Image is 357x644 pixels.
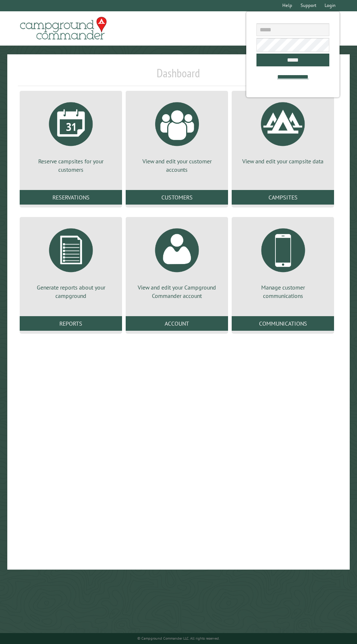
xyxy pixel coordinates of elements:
a: Reservations [20,190,122,205]
p: View and edit your Campground Commander account [134,283,219,300]
p: View and edit your customer accounts [134,157,219,174]
a: Reports [20,316,122,331]
img: Campground Commander [18,14,109,43]
a: Account [126,316,228,331]
a: Reserve campsites for your customers [28,97,113,174]
a: Customers [126,190,228,205]
a: Generate reports about your campground [28,223,113,300]
a: Campsites [232,190,334,205]
a: Manage customer communications [240,223,325,300]
a: View and edit your customer accounts [134,97,219,174]
p: View and edit your campsite data [240,157,325,165]
a: Communications [232,316,334,331]
p: Reserve campsites for your customers [28,157,113,174]
p: Manage customer communications [240,283,325,300]
a: View and edit your Campground Commander account [134,223,219,300]
p: Generate reports about your campground [28,283,113,300]
a: View and edit your campsite data [240,97,325,165]
h1: Dashboard [18,66,339,86]
small: © Campground Commander LLC. All rights reserved. [137,636,220,641]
